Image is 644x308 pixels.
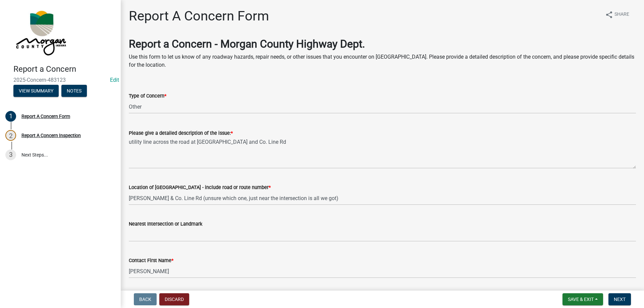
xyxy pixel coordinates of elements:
[129,131,233,136] label: Please give a detailed description of the issue:
[129,94,166,99] label: Type of Concern
[129,222,202,227] label: Nearest Intersection or Landmark
[61,88,87,94] wm-modal-confirm: Notes
[5,111,16,122] div: 1
[61,85,87,97] button: Notes
[605,11,613,19] i: share
[13,88,59,94] wm-modal-confirm: Summary
[139,297,151,302] span: Back
[21,133,81,138] div: Report A Concern Inspection
[600,8,635,21] button: shareShare
[13,64,115,74] h4: Report a Concern
[608,293,631,305] button: Next
[110,77,119,83] a: Edit
[129,38,365,50] strong: Report a Concern - Morgan County Highway Dept.
[129,258,173,263] label: Contact First Name
[5,149,16,160] div: 3
[562,293,603,305] button: Save & Exit
[568,297,594,302] span: Save & Exit
[5,130,16,141] div: 2
[21,114,70,119] div: Report A Concern Form
[129,53,636,69] p: Use this form to let us know of any roadway hazards, repair needs, or other issues that you encou...
[129,8,269,24] h1: Report A Concern Form
[614,297,626,302] span: Next
[13,7,67,57] img: Morgan County, Indiana
[129,185,271,190] label: Location of [GEOGRAPHIC_DATA] - include road or route number
[13,85,59,97] button: View Summary
[134,293,157,305] button: Back
[110,77,119,83] wm-modal-confirm: Edit Application Number
[159,293,189,305] button: Discard
[614,11,629,19] span: Share
[13,77,107,83] span: 2025-Concern-483123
